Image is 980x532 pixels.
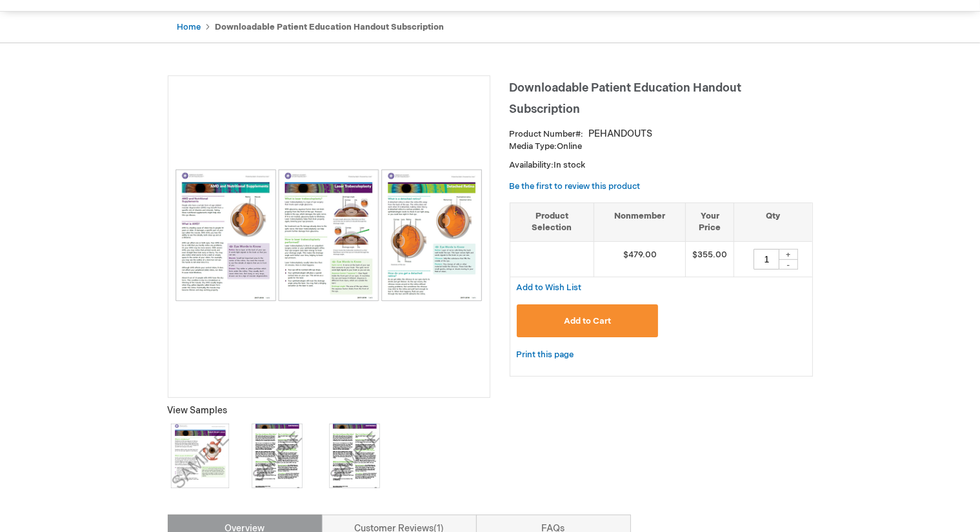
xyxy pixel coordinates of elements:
[245,424,310,488] img: Click to view
[510,81,742,116] span: Downloadable Patient Education Handout Subscription
[517,282,582,293] a: Add to Wish List
[168,404,490,417] p: View Samples
[510,141,557,152] strong: Media Type:
[510,202,594,241] th: Product Selection
[564,316,611,326] span: Add to Cart
[517,304,659,337] button: Add to Cart
[686,241,734,277] td: $355.00
[686,202,734,241] th: Your Price
[594,202,686,241] th: Nonmember
[323,424,387,488] img: Click to view
[554,160,586,170] span: In stock
[177,22,201,32] a: Home
[734,202,812,241] th: Qty
[589,128,653,141] div: PEHANDOUTS
[517,282,582,293] span: Add to Wish List
[510,129,584,139] strong: Product Number
[510,141,813,153] p: Online
[168,424,232,488] img: Click to view
[517,347,574,363] a: Print this page
[510,181,641,192] a: Be the first to review this product
[754,249,779,270] input: Qty
[594,241,686,277] td: $479.00
[510,159,813,172] p: Availability:
[779,259,798,270] div: -
[779,249,798,260] div: +
[215,22,445,32] strong: Downloadable Patient Education Handout Subscription
[175,169,483,301] img: Downloadable Patient Education Handout Subscription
